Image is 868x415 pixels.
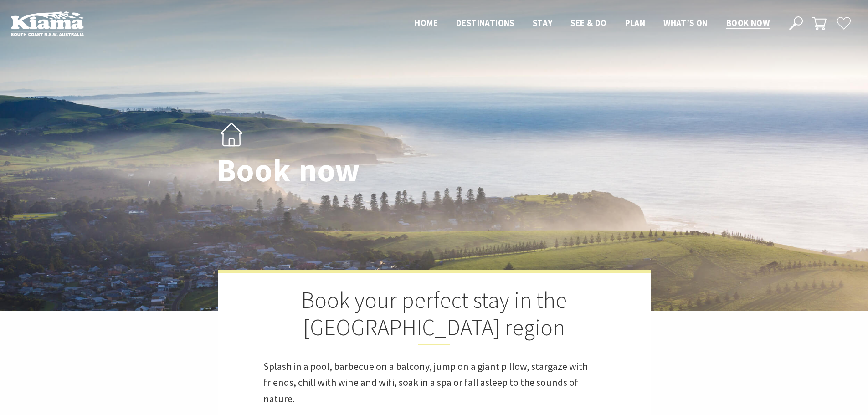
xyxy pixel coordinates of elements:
[570,17,606,28] span: See & Do
[263,287,605,345] h2: Book your perfect stay in the [GEOGRAPHIC_DATA] region
[663,17,708,28] span: What’s On
[406,16,779,31] nav: Main Menu
[415,17,438,28] span: Home
[217,153,474,188] h1: Book now
[625,17,646,28] span: Plan
[456,17,514,28] span: Destinations
[263,359,605,407] p: Splash in a pool, barbecue on a balcony, jump on a giant pillow, stargaze with friends, chill wit...
[11,11,84,36] img: Kiama Logo
[533,17,553,28] span: Stay
[726,17,770,28] span: Book now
